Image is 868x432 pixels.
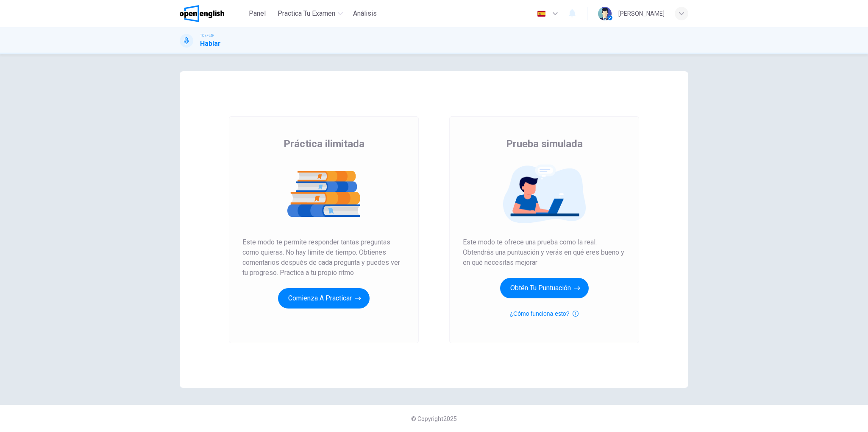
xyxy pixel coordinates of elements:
span: Practica tu examen [278,8,335,19]
button: Practica tu examen [274,6,346,21]
span: Este modo te permite responder tantas preguntas como quieras. No hay límite de tiempo. Obtienes c... [242,237,405,278]
span: Este modo te ofrece una prueba como la real. Obtendrás una puntuación y verás en qué eres bueno y... [463,237,626,268]
a: OpenEnglish logo [180,5,244,22]
img: es [536,11,547,17]
button: Panel [244,6,271,21]
span: Prueba simulada [506,137,583,151]
span: © Copyright 2025 [411,415,457,422]
div: [PERSON_NAME] [618,8,665,19]
span: Panel [249,8,266,19]
button: Análisis [350,6,380,21]
button: Comienza a practicar [278,288,370,309]
h1: Hablar [200,39,221,49]
button: ¿Cómo funciona esto? [510,309,579,319]
img: OpenEnglish logo [180,5,224,22]
span: TOEFL® [200,33,214,39]
img: Profile picture [598,7,612,20]
span: Análisis [353,8,377,19]
button: Obtén tu puntuación [500,278,589,298]
span: Práctica ilimitada [284,137,364,151]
